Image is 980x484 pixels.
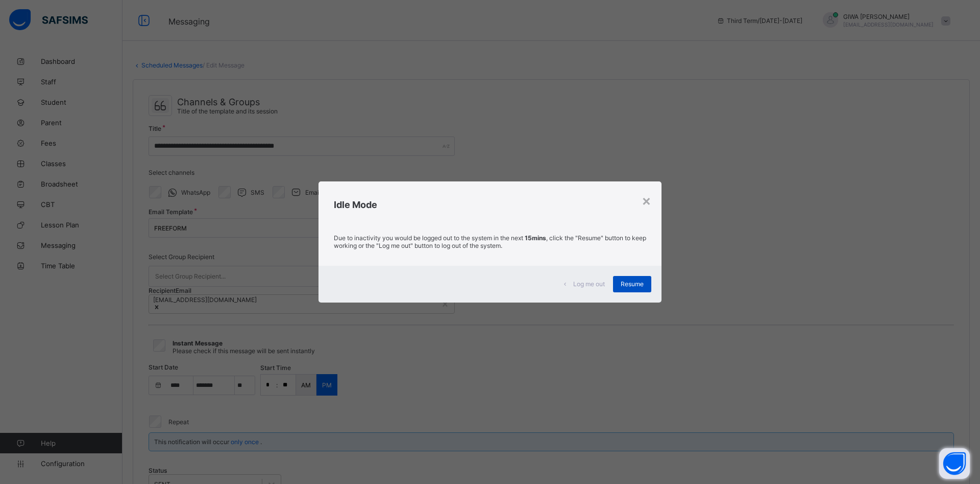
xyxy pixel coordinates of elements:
[621,280,644,288] span: Resume
[334,234,646,249] p: Due to inactivity you would be logged out to the system in the next , click the "Resume" button t...
[939,448,970,479] button: Open asap
[525,234,546,242] strong: 15mins
[642,192,651,209] div: ×
[334,199,646,210] h2: Idle Mode
[573,280,605,288] span: Log me out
